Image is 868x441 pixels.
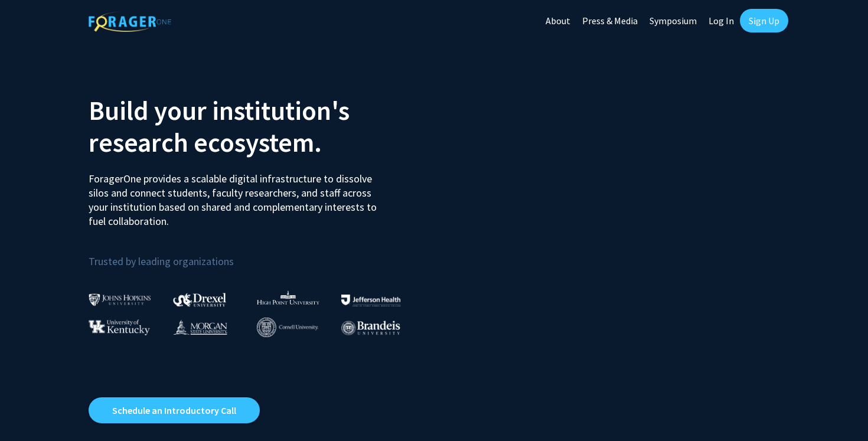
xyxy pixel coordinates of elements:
h2: Build your institution's research ecosystem. [89,94,425,158]
a: Opens in a new tab [89,397,260,423]
img: Morgan State University [173,319,227,335]
img: Thomas Jefferson University [341,295,400,306]
p: ForagerOne provides a scalable digital infrastructure to dissolve silos and connect students, fac... [89,163,385,228]
img: High Point University [257,290,319,305]
p: Trusted by leading organizations [89,238,425,270]
a: Sign Up [740,9,788,32]
img: ForagerOne Logo [89,11,171,32]
img: Cornell University [257,318,318,337]
img: Brandeis University [341,321,400,335]
img: Drexel University [173,293,226,306]
img: University of Kentucky [89,319,150,335]
img: Johns Hopkins University [89,293,151,306]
